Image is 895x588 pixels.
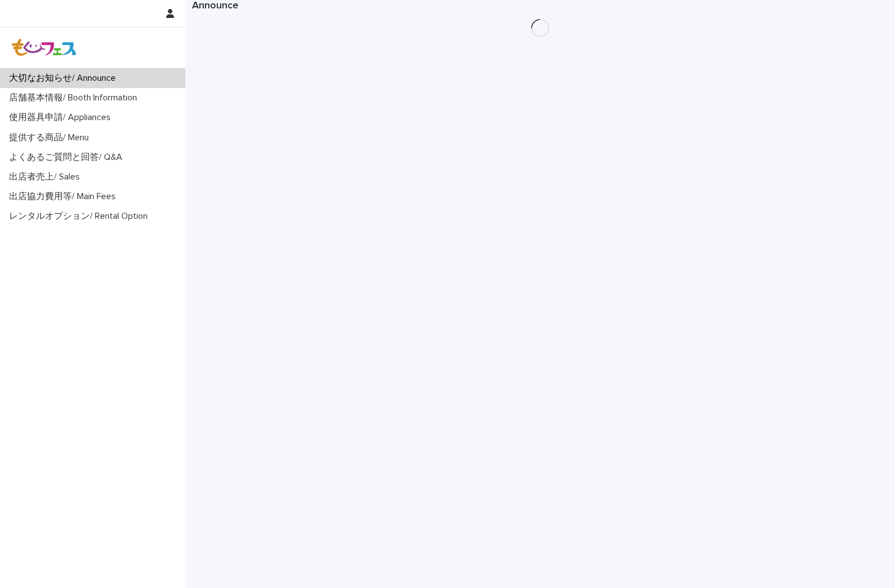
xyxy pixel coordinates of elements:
img: Z8gcrWHQVC4NX3Wf4olx [9,36,80,59]
p: 提供する商品/ Menu [4,132,98,143]
p: レンタルオプション/ Rental Option [4,211,157,222]
p: 使用器具申請/ Appliances [4,112,120,123]
p: 大切なお知らせ/ Announce [4,73,125,84]
p: よくあるご質問と回答/ Q&A [4,152,131,163]
p: 店舗基本情報/ Booth Information [4,93,146,103]
p: 出店協力費用等/ Main Fees [4,191,125,202]
p: 出店者売上/ Sales [4,172,89,182]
